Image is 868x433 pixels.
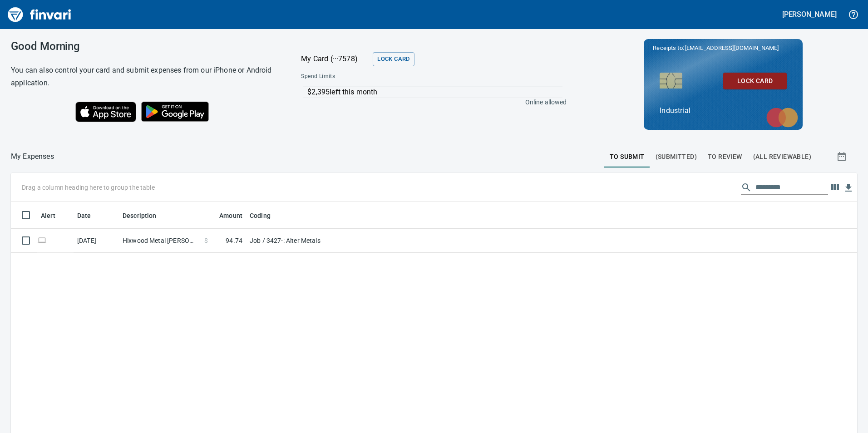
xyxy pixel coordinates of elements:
[301,54,369,64] p: My Card (···7578)
[294,98,567,107] p: Online allowed
[842,181,855,195] button: Download Table
[610,151,645,162] span: To Submit
[123,210,157,221] span: Description
[11,151,54,162] p: My Expenses
[77,210,91,221] span: Date
[11,40,278,53] h3: Good Morning
[41,210,55,221] span: Alert
[723,73,787,89] button: Lock Card
[119,229,201,253] td: Hixwood Metal [PERSON_NAME] WI
[250,210,271,221] span: Coding
[226,236,242,245] span: 94.74
[207,210,242,221] span: Amount
[708,151,742,162] span: To Review
[653,44,794,53] p: Receipts to:
[219,210,242,221] span: Amount
[41,210,67,221] span: Alert
[22,183,155,192] p: Drag a column heading here to group the table
[204,236,208,245] span: $
[730,75,779,87] span: Lock Card
[753,151,811,162] span: (All Reviewable)
[246,229,473,253] td: Job / 3427-: Alter Metals
[780,7,839,21] button: [PERSON_NAME]
[301,72,450,81] span: Spend Limits
[307,87,562,98] p: $2,395 left this month
[74,229,119,253] td: [DATE]
[377,54,409,64] span: Lock Card
[77,210,103,221] span: Date
[828,181,842,194] button: Choose columns to display
[11,151,54,162] nav: breadcrumb
[373,52,414,66] button: Lock Card
[250,210,282,221] span: Coding
[75,102,136,122] img: Download on the App Store
[37,237,47,243] span: Online transaction
[123,210,168,221] span: Description
[828,146,857,167] button: Show transactions within a particular date range
[136,97,214,127] img: Get it on Google Play
[684,44,779,52] span: [EMAIL_ADDRESS][DOMAIN_NAME]
[762,103,803,132] img: mastercard.svg
[782,10,837,19] h5: [PERSON_NAME]
[656,151,697,162] span: (Submitted)
[11,64,278,89] h6: You can also control your card and submit expenses from our iPhone or Android application.
[660,105,787,116] p: Industrial
[5,4,74,25] img: Finvari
